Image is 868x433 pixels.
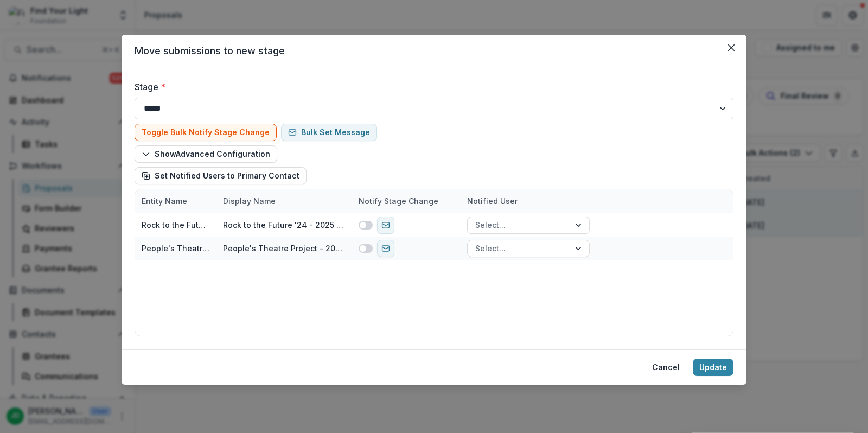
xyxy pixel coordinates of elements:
div: People's Theatre Project [142,243,210,254]
div: Entity Name [135,195,194,207]
div: People's Theatre Project - 2025 - Find Your Light Foundation 25/26 RFP Grant Application [223,243,346,254]
div: Entity Name [135,189,216,213]
button: send-email [377,240,394,257]
header: Move submissions to new stage [122,35,746,67]
button: Set Notified Users to Primary Contact [135,167,307,184]
button: set-bulk-email [281,124,377,141]
div: Display Name [216,189,352,213]
div: Notify Stage Change [352,189,461,213]
label: Stage [135,80,727,93]
div: Display Name [216,195,282,207]
button: Toggle Bulk Notify Stage Change [135,124,277,141]
button: Close [723,39,740,56]
button: Update [693,359,733,376]
button: send-email [377,217,394,234]
div: Notified User [461,189,596,213]
div: Rock to the Future '24 [142,219,210,231]
button: ShowAdvanced Configuration [135,145,277,163]
div: Rock to the Future '24 - 2025 - Find Your Light Foundation 25/26 RFP Grant Application [223,219,346,231]
div: Notified User [461,195,524,207]
div: Notify Stage Change [352,195,445,207]
button: Cancel [646,359,686,376]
